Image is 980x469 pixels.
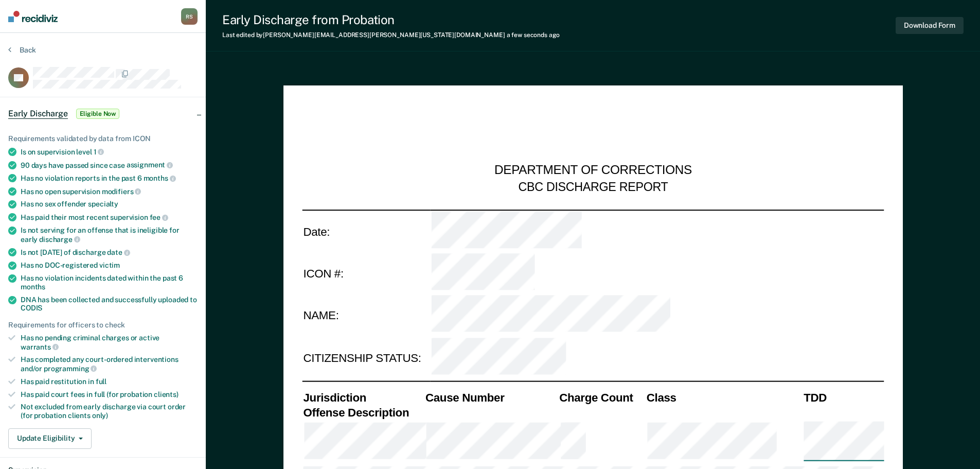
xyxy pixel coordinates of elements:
div: Has paid court fees in full (for probation [21,390,198,399]
div: Early Discharge from Probation [222,12,560,27]
th: Offense Description [302,405,424,420]
span: Early Discharge [8,109,68,119]
button: Update Eligibility [8,428,92,449]
span: fee [150,213,168,221]
div: Is on supervision level [21,147,198,157]
span: months [21,283,45,291]
div: Has no violation incidents dated within the past 6 [21,274,198,291]
button: Download Form [896,17,964,34]
td: Date: [302,210,430,252]
th: Jurisdiction [302,390,424,405]
div: Has no sex offender [21,200,198,209]
button: RS [181,8,198,25]
span: specialty [88,200,118,208]
td: ICON #: [302,252,430,294]
div: Is not serving for an offense that is ineligible for early [21,226,198,244]
div: Requirements for officers to check [8,321,198,329]
div: Is not [DATE] of discharge [21,248,198,257]
span: clients) [154,390,179,398]
div: Has completed any court-ordered interventions and/or [21,355,198,373]
td: NAME: [302,294,430,337]
div: Has no pending criminal charges or active [21,334,198,351]
div: DNA has been collected and successfully uploaded to [21,296,198,313]
div: Has paid restitution in [21,377,198,386]
div: DEPARTMENT OF CORRECTIONS [494,163,692,179]
span: date [107,248,130,256]
td: CITIZENSHIP STATUS: [302,337,430,379]
th: Cause Number [424,390,558,405]
div: CBC DISCHARGE REPORT [518,179,668,195]
div: Requirements validated by data from ICON [8,134,198,143]
div: Has no violation reports in the past 6 [21,173,198,183]
span: discharge [39,235,80,244]
div: Has no open supervision [21,187,198,196]
div: Not excluded from early discharge via court order (for probation clients [21,403,198,420]
span: a few seconds ago [507,31,560,39]
th: Class [645,390,802,405]
div: R S [181,8,198,25]
div: Has paid their most recent supervision [21,213,198,222]
span: 1 [94,148,104,156]
th: TDD [803,390,884,405]
span: warrants [21,343,59,351]
span: victim [99,261,120,269]
img: Recidiviz [8,11,58,22]
span: months [144,174,176,182]
span: programming [44,364,97,373]
span: modifiers [102,187,141,196]
span: only) [92,411,108,420]
button: Back [8,45,36,55]
span: full [96,377,106,386]
div: 90 days have passed since case [21,161,198,170]
span: assignment [127,161,173,169]
span: Eligible Now [76,109,120,119]
div: Has no DOC-registered [21,261,198,270]
span: CODIS [21,304,42,312]
th: Charge Count [558,390,646,405]
div: Last edited by [PERSON_NAME][EMAIL_ADDRESS][PERSON_NAME][US_STATE][DOMAIN_NAME] [222,31,560,39]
